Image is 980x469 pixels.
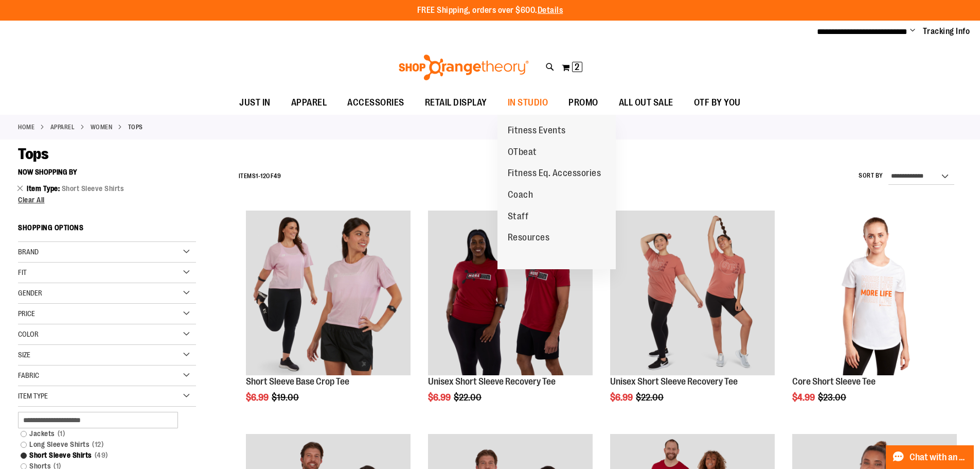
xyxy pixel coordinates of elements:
span: Item Type [18,392,48,400]
span: IN STUDIO [508,91,548,114]
button: Now Shopping by [18,163,82,181]
a: Product image for Unisex SS Recovery Tee [428,211,593,377]
span: Fitness Events [508,125,566,138]
span: $23.00 [818,392,848,403]
a: Clear All [18,196,196,203]
span: Fitness Eq. Accessories [508,168,601,181]
button: Chat with an Expert [886,445,974,469]
span: 12 [260,172,266,180]
a: Home [18,123,34,132]
a: Tracking Info [923,26,970,37]
a: WOMEN [91,123,113,132]
span: Resources [508,232,550,245]
div: product [787,205,962,429]
span: 49 [92,450,111,461]
a: APPAREL [50,123,75,132]
a: Long Sleeve Shirts12 [15,439,186,450]
span: 2 [575,62,579,72]
a: Product image for Unisex Short Sleeve Recovery Tee [610,211,775,377]
span: JUST IN [239,91,271,114]
span: PROMO [568,91,598,114]
span: Tops [18,145,48,163]
p: FREE Shipping, orders over $600. [417,5,563,16]
a: Unisex Short Sleeve Recovery Tee [610,376,738,387]
span: Short Sleeve Shirts [62,184,124,193]
span: 49 [274,172,281,180]
span: $22.00 [454,392,483,403]
button: Account menu [910,26,915,37]
a: Details [538,6,563,15]
span: Fabric [18,371,39,379]
span: Gender [18,289,42,297]
a: Unisex Short Sleeve Recovery Tee [428,376,556,387]
span: $6.99 [246,392,270,403]
div: product [423,205,598,429]
span: $4.99 [792,392,816,403]
h2: Items - of [239,168,281,184]
span: Fit [18,268,27,276]
img: Product image for Unisex Short Sleeve Recovery Tee [610,211,775,375]
span: Brand [18,248,39,256]
span: ALL OUT SALE [619,91,673,114]
span: OTF BY YOU [694,91,741,114]
span: 1 [55,428,68,439]
span: Clear All [18,196,45,204]
div: product [605,205,780,429]
span: Price [18,309,35,318]
div: product [241,205,416,429]
span: APPAREL [291,91,327,114]
span: 12 [90,439,106,450]
a: Short Sleeve Shirts49 [15,450,186,461]
span: Color [18,330,39,338]
a: Core Short Sleeve Tee [792,376,876,387]
span: Staff [508,211,529,224]
span: 1 [256,172,258,180]
span: Size [18,351,30,359]
span: RETAIL DISPLAY [425,91,487,114]
span: Coach [508,189,533,202]
img: Product image for Short Sleeve Base Crop Tee [246,211,411,375]
span: $6.99 [428,392,452,403]
span: $19.00 [272,392,300,403]
span: Item Type [27,184,62,193]
span: ACCESSORIES [347,91,404,114]
img: Product image for Core Short Sleeve Tee [792,211,957,375]
span: Chat with an Expert [910,453,968,462]
a: Short Sleeve Base Crop Tee [246,376,349,387]
img: Shop Orangetheory [397,55,530,80]
span: $22.00 [636,392,665,403]
span: $6.99 [610,392,634,403]
a: Product image for Core Short Sleeve Tee [792,211,957,377]
a: Jackets1 [15,428,186,439]
span: OTbeat [508,147,537,160]
strong: Shopping Options [18,219,196,242]
a: Product image for Short Sleeve Base Crop Tee [246,211,411,377]
label: Sort By [859,171,883,180]
img: Product image for Unisex SS Recovery Tee [428,211,593,375]
strong: Tops [128,123,143,132]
